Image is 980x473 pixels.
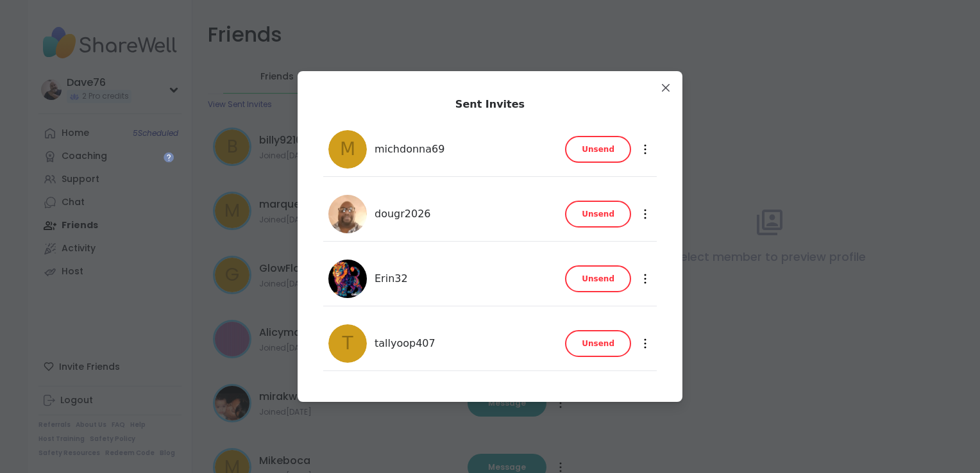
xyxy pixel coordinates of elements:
span: tallyoop407 [375,336,435,351]
span: michdonna69 [375,142,444,157]
span: m [340,136,355,163]
span: Erin32 [375,271,408,286]
img: Erin32 [328,260,367,298]
span: t [342,330,353,357]
iframe: Spotlight [164,152,174,162]
span: Unsend [582,273,614,285]
span: Unsend [582,208,614,220]
img: dougr2026 [328,195,367,233]
span: Unsend [582,144,614,155]
span: Unsend [582,338,614,349]
button: Unsend [565,201,631,228]
button: Unsend [565,330,631,357]
span: dougr2026 [375,206,431,222]
div: Sent Invites [455,97,525,112]
button: Unsend [565,136,631,163]
button: Unsend [565,265,631,292]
